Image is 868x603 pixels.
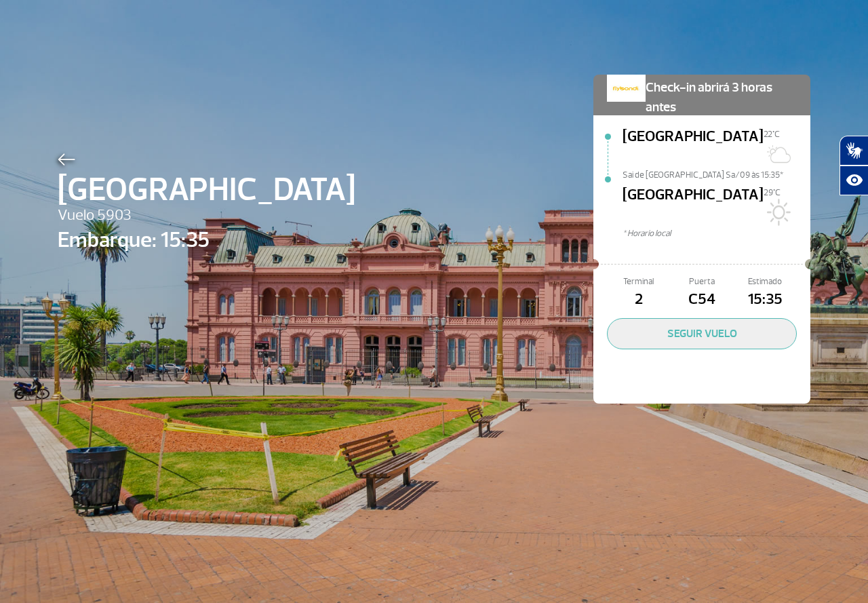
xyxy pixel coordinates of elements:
span: Puerta [670,275,733,288]
span: * Horario local [623,227,810,240]
span: [GEOGRAPHIC_DATA] [623,125,764,169]
img: Sol com muitas nuvens [764,140,791,168]
span: Terminal [607,275,670,288]
button: SEGUIR VUELO [607,318,797,349]
span: 22°C [764,129,780,140]
span: 2 [607,288,670,311]
button: Abrir recursos assistivos. [840,166,868,195]
span: [GEOGRAPHIC_DATA] [58,166,355,214]
span: Estimado [734,275,797,288]
img: Sol [764,199,791,226]
span: 29°C [764,187,781,198]
span: C54 [670,288,733,311]
span: 15:35 [734,288,797,311]
button: Abrir tradutor de língua de sinais. [840,136,868,166]
span: [GEOGRAPHIC_DATA] [623,184,764,227]
div: Plugin de acessibilidade da Hand Talk. [840,136,868,195]
span: Embarque: 15:35 [58,224,355,256]
span: Sai de [GEOGRAPHIC_DATA] Sa/09 às 15:35* [623,169,810,178]
span: Vuelo 5903 [58,204,355,227]
span: Check-in abrirá 3 horas antes [646,75,797,117]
